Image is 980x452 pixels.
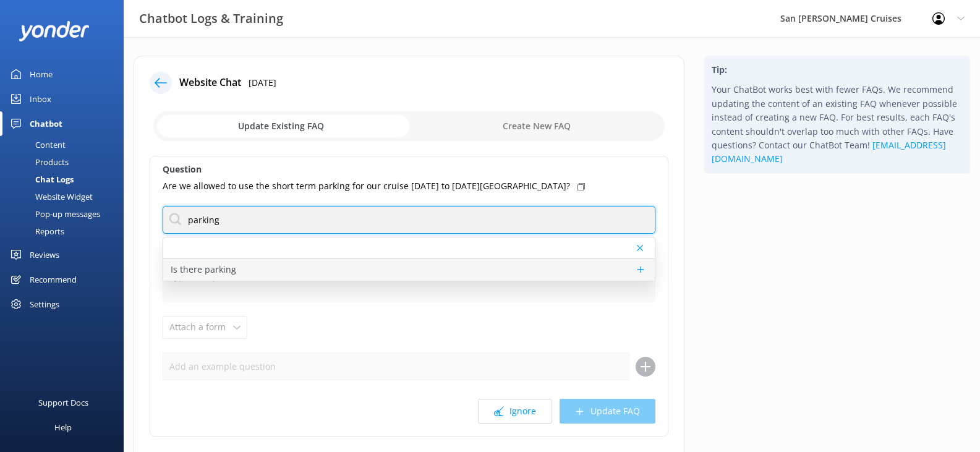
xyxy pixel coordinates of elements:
p: [DATE] [249,76,276,90]
p: Your ChatBot works best with fewer FAQs. We recommend updating the content of an existing FAQ whe... [712,83,963,166]
div: Recommend [30,267,77,292]
a: Chat Logs [7,171,124,188]
h4: Tip: [712,63,963,77]
a: Reports [7,223,124,240]
p: Are we allowed to use the short term parking for our cruise [DATE] to [DATE][GEOGRAPHIC_DATA]? [163,179,570,193]
a: Content [7,136,124,153]
a: Pop-up messages [7,205,124,223]
button: Ignore [478,399,552,424]
h4: Website Chat [179,75,241,91]
label: Question [163,163,655,176]
div: Settings [30,292,59,317]
div: Help [54,415,72,440]
h3: Chatbot Logs & Training [139,9,283,28]
div: Pop-up messages [7,205,100,223]
input: Search for an FAQ to Update... [163,206,655,234]
a: Website Widget [7,188,124,205]
div: Website Widget [7,188,93,205]
div: Reviews [30,242,59,267]
div: Chatbot [30,111,62,136]
div: Support Docs [38,390,88,415]
div: Home [30,62,53,87]
p: Is there parking [171,263,236,276]
div: Content [7,136,66,153]
div: Chat Logs [7,171,74,188]
img: yonder-white-logo.png [19,21,90,41]
input: Add an example question [163,352,629,380]
div: Inbox [30,87,51,111]
a: Products [7,153,124,171]
div: Products [7,153,69,171]
div: Reports [7,223,64,240]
